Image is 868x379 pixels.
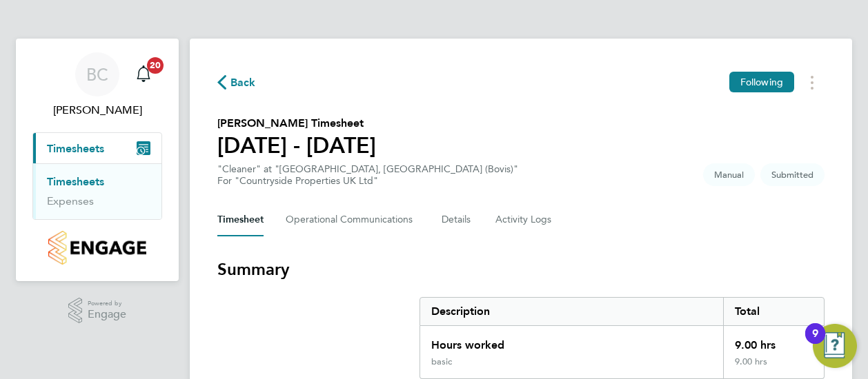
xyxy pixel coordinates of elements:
[800,72,825,93] button: Timesheets Menu
[431,356,452,367] div: basic
[703,163,755,186] span: This timesheet was manually created.
[47,194,94,207] a: Expenses
[33,163,161,219] div: Timesheets
[88,309,126,320] span: Engage
[48,231,146,265] img: countryside-properties-logo-retina.png
[86,65,108,83] span: BC
[420,298,723,325] div: Description
[217,258,825,280] h3: Summary
[740,76,783,88] span: Following
[88,298,126,309] span: Powered by
[16,39,179,281] nav: Main navigation
[130,52,157,96] a: 20
[495,203,553,236] button: Activity Logs
[723,326,824,356] div: 9.00 hrs
[217,74,256,91] button: Back
[760,163,825,186] span: This timesheet is Submitted.
[47,142,104,155] span: Timesheets
[729,72,794,92] button: Following
[32,102,162,119] span: Bren Conway
[723,356,824,378] div: 9.00 hrs
[723,298,824,325] div: Total
[68,298,127,324] a: Powered byEngage
[32,231,162,265] a: Go to home page
[147,57,164,74] span: 20
[230,74,256,91] span: Back
[420,297,825,379] div: Summary
[217,175,518,187] div: For "Countryside Properties UK Ltd"
[813,324,857,368] button: Open Resource Center, 9 new notifications
[33,133,161,163] button: Timesheets
[420,326,723,356] div: Hours worked
[442,203,473,236] button: Details
[217,115,376,132] h2: [PERSON_NAME] Timesheet
[217,163,518,187] div: "Cleaner" at "[GEOGRAPHIC_DATA], [GEOGRAPHIC_DATA] (Bovis)"
[47,175,104,188] a: Timesheets
[286,203,420,236] button: Operational Communications
[217,203,264,236] button: Timesheet
[812,334,818,351] div: 9
[32,52,162,119] a: BC[PERSON_NAME]
[217,132,376,159] h1: [DATE] - [DATE]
